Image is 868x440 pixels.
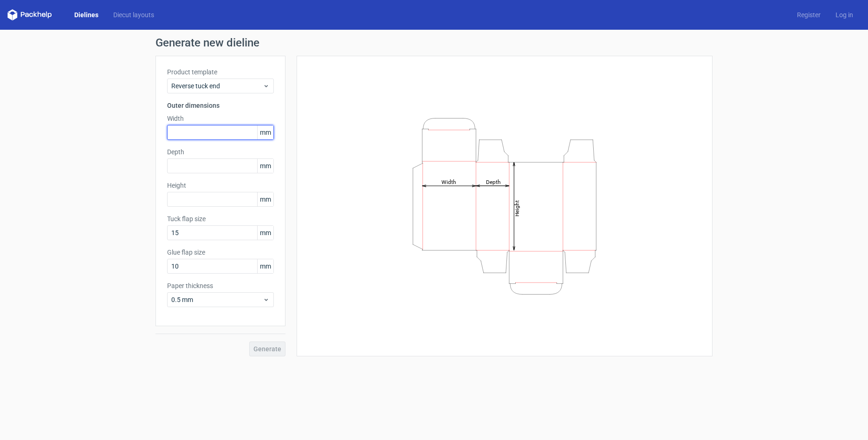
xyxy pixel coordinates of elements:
span: mm [257,125,273,139]
a: Register [790,10,828,20]
span: 0.5 mm [171,295,263,304]
tspan: Width [441,178,456,185]
span: mm [257,259,273,273]
span: mm [257,226,273,240]
label: Glue flap size [167,248,274,257]
label: Height [167,181,274,190]
tspan: Height [514,200,520,216]
a: Diecut layouts [106,10,162,20]
label: Tuck flap size [167,214,274,223]
a: Log in [828,10,861,20]
span: mm [257,159,273,173]
h1: Generate new dieline [155,37,713,48]
label: Paper thickness [167,281,274,290]
tspan: Depth [486,178,501,185]
span: Reverse tuck end [171,81,263,91]
span: mm [257,192,273,206]
label: Width [167,114,274,123]
label: Depth [167,147,274,157]
a: Dielines [67,10,106,20]
h3: Outer dimensions [167,101,274,110]
label: Product template [167,67,274,77]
